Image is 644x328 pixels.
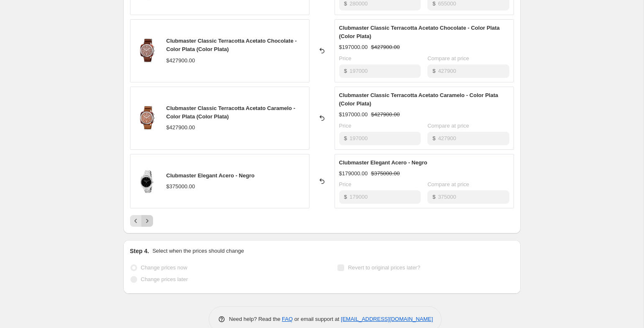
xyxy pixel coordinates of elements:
[432,0,435,7] span: $
[166,182,195,191] div: $375000.00
[432,68,435,74] span: $
[341,316,433,322] a: [EMAIL_ADDRESS][DOMAIN_NAME]
[371,43,400,51] strike: $427900.00
[339,92,498,107] span: Clubmaster Classic Terracotta Acetato Caramelo - Color Plata (Color Plata)
[339,181,352,187] span: Price
[427,123,469,129] span: Compare at price
[141,264,187,271] span: Change prices now
[135,105,160,131] img: ClubmasterClassicTerracotta-2040-SA-T-38-NTC_ab027fe9-8a02-4169-af25-4fdce28ef1d3_80x.jpg
[293,316,341,322] span: or email support at
[339,123,352,129] span: Price
[432,194,435,200] span: $
[166,123,195,132] div: $427900.00
[339,110,368,119] div: $197000.00
[166,56,195,65] div: $427900.00
[371,110,400,119] strike: $427900.00
[344,194,347,200] span: $
[427,55,469,61] span: Compare at price
[339,169,368,178] div: $179000.00
[166,172,255,179] span: Clubmaster Elegant Acero - Negro
[141,215,153,227] button: Next
[130,247,149,255] h2: Step 4.
[344,68,347,74] span: $
[344,135,347,141] span: $
[339,159,427,166] span: Clubmaster Elegant Acero - Negro
[229,316,282,322] span: Need help? Read the
[130,215,142,227] button: Previous
[432,135,435,141] span: $
[135,38,160,63] img: ClubmasterClassicTerracotta-2040-SA-T-37-NTCH_0853434d-8336-4914-9fe6-fc6a4b45f2cb_80x.jpg
[339,55,352,61] span: Price
[344,0,347,7] span: $
[166,105,296,120] span: Clubmaster Classic Terracotta Acetato Caramelo - Color Plata (Color Plata)
[427,181,469,187] span: Compare at price
[166,38,297,52] span: Clubmaster Classic Terracotta Acetato Chocolate - Color Plata (Color Plata)
[141,276,188,282] span: Change prices later
[135,169,160,194] img: Clubmaster-Elegant-22937.S.E.1.SB-web_80x.jpg
[282,316,293,322] a: FAQ
[152,247,244,255] p: Select when the prices should change
[371,169,400,178] strike: $375000.00
[348,264,420,271] span: Revert to original prices later?
[339,25,500,39] span: Clubmaster Classic Terracotta Acetato Chocolate - Color Plata (Color Plata)
[339,43,368,51] div: $197000.00
[130,215,153,227] nav: Pagination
